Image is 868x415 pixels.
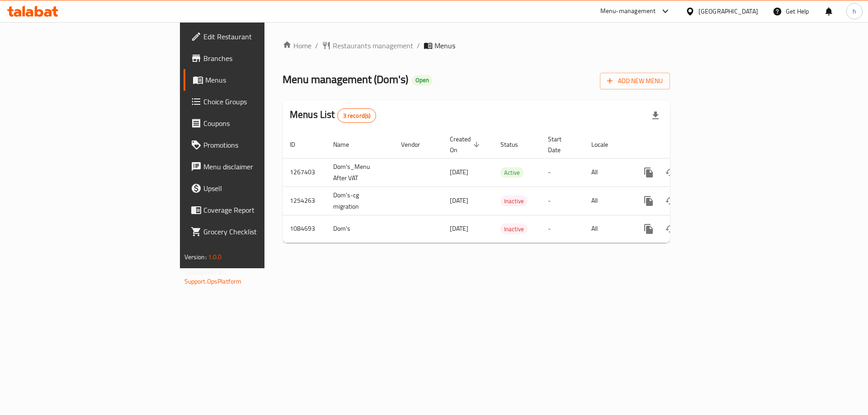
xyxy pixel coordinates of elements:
[500,167,524,178] div: Active
[326,215,394,242] td: Dom's
[541,158,584,187] td: -
[584,215,631,242] td: All
[203,140,318,150] span: Promotions
[184,275,242,287] a: Support.OpsPlatform
[338,112,376,120] span: 3 record(s)
[600,73,670,89] button: Add New Menu
[290,139,307,150] span: ID
[500,196,528,206] div: Inactive
[184,112,325,134] a: Coupons
[541,215,584,242] td: -
[184,156,325,177] a: Menu disclaimer
[412,76,433,84] span: Open
[660,190,681,212] button: Change Status
[208,251,222,263] span: 1.0.0
[853,6,856,16] span: h
[638,162,660,183] button: more
[401,139,432,150] span: Vendor
[591,139,620,150] span: Locale
[203,118,318,129] span: Coupons
[333,40,413,51] span: Restaurants management
[283,40,670,51] nav: breadcrumb
[205,75,318,85] span: Menus
[333,139,361,150] span: Name
[203,31,318,42] span: Edit Restaurant
[322,40,413,51] a: Restaurants management
[203,205,318,215] span: Coverage Report
[326,158,394,187] td: Dom's_Menu After VAT
[184,251,207,263] span: Version:
[500,224,528,234] div: Inactive
[417,40,420,51] li: /
[638,190,660,212] button: more
[450,195,468,206] span: [DATE]
[184,177,325,199] a: Upsell
[412,75,433,86] div: Open
[203,226,318,237] span: Grocery Checklist
[584,187,631,215] td: All
[184,47,325,69] a: Branches
[631,131,732,159] th: Actions
[203,183,318,194] span: Upsell
[184,266,226,278] span: Get support on:
[584,158,631,187] td: All
[500,139,530,150] span: Status
[638,218,660,240] button: more
[184,134,325,156] a: Promotions
[645,105,666,126] div: Export file
[500,196,528,206] span: Inactive
[184,199,325,221] a: Coverage Report
[290,108,376,123] h2: Menus List
[203,161,318,172] span: Menu disclaimer
[607,75,663,87] span: Add New Menu
[283,131,732,243] table: enhanced table
[450,166,468,178] span: [DATE]
[500,224,528,234] span: Inactive
[184,69,325,91] a: Menus
[500,168,524,178] span: Active
[337,108,377,123] div: Total records count
[184,221,325,242] a: Grocery Checklist
[698,6,758,16] div: [GEOGRAPHIC_DATA]
[660,162,681,183] button: Change Status
[450,134,482,155] span: Created On
[203,96,318,107] span: Choice Groups
[660,218,681,240] button: Change Status
[283,69,408,89] span: Menu management ( Dom's )
[184,91,325,112] a: Choice Groups
[326,187,394,215] td: Dom's-cg migration
[541,187,584,215] td: -
[184,26,325,47] a: Edit Restaurant
[600,6,656,17] div: Menu-management
[203,53,318,64] span: Branches
[450,223,468,234] span: [DATE]
[434,40,455,51] span: Menus
[548,134,573,155] span: Start Date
